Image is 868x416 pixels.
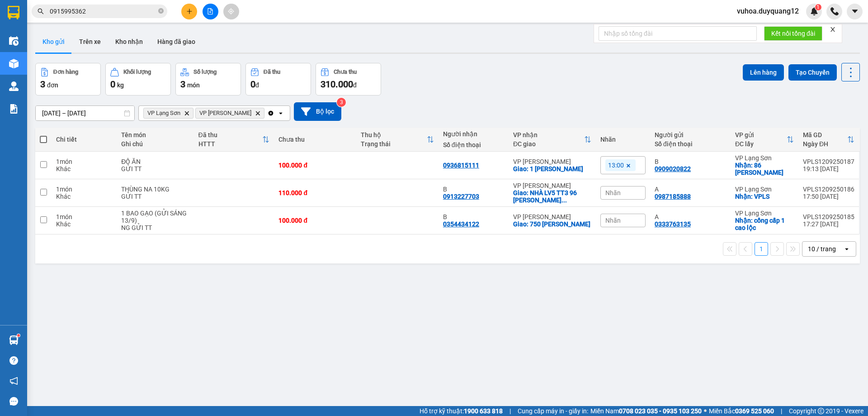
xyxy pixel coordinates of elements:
[121,193,189,200] div: GỬI TT
[443,193,479,200] div: 0913227703
[108,31,150,53] button: Kho nhận
[709,406,774,416] span: Miền Bắc
[730,5,806,17] span: vuhoa.duyquang12
[278,162,352,169] div: 100.000 đ
[830,26,836,33] span: close
[513,213,591,220] div: VP [PERSON_NAME]
[72,31,108,53] button: Trên xe
[803,158,854,165] div: VPLS1209250187
[278,217,352,224] div: 100.000 đ
[655,213,726,220] div: A
[121,131,189,139] div: Tên món
[277,110,284,117] svg: open
[513,140,584,148] div: ĐC giao
[361,140,427,148] div: Trạng thái
[619,407,702,415] strong: 0708 023 035 - 0935 103 250
[655,193,691,200] div: 0987185888
[193,69,217,75] div: Số lượng
[851,7,859,15] span: caret-down
[40,79,45,90] span: 3
[121,224,189,231] div: NG GỬI TT
[195,108,264,119] span: VP Minh Khai, close by backspace
[278,189,352,196] div: 110.000 đ
[509,406,511,416] span: |
[110,79,115,90] span: 0
[199,110,251,117] span: VP Minh Khai
[735,131,787,139] div: VP gửi
[803,213,854,220] div: VPLS1209250185
[266,109,267,118] input: Selected VP Lạng Sơn, VP Minh Khai.
[810,7,818,15] img: icon-new-feature
[743,64,784,81] button: Lên hàng
[35,63,101,96] button: Đơn hàng3đơn
[181,4,197,19] button: plus
[599,26,757,41] input: Nhập số tổng đài
[655,158,726,165] div: B
[9,36,19,46] img: warehouse-icon
[735,210,794,217] div: VP Lạng Sơn
[735,140,787,148] div: ĐC lấy
[117,81,124,89] span: kg
[9,59,19,68] img: warehouse-icon
[321,79,353,90] span: 310.000
[755,242,768,256] button: 1
[9,335,19,345] img: warehouse-icon
[198,140,263,148] div: HTTT
[187,81,200,89] span: món
[123,69,151,75] div: Khối lượng
[175,63,241,96] button: Số lượng3món
[121,186,189,193] div: THÙNG NA 10KG
[184,110,189,116] svg: Delete
[735,186,794,193] div: VP Lạng Sơn
[105,63,171,96] button: Khối lượng0kg
[513,158,591,165] div: VP [PERSON_NAME]
[9,397,18,406] span: message
[605,189,621,196] span: Nhãn
[56,193,112,200] div: Khác
[847,4,863,19] button: caret-down
[513,189,591,204] div: Giao: NHÀ LV5 TT3 96 NGUYỄN HUY TƯỞNG,THANH XUÂN,HÀ NỘI
[186,8,193,14] span: plus
[203,4,218,19] button: file-add
[50,6,156,16] input: Tìm tên, số ĐT hoặc mã đơn
[180,79,185,90] span: 3
[56,158,112,165] div: 1 món
[316,63,381,96] button: Chưa thu310.000đ
[9,377,18,385] span: notification
[121,158,189,165] div: ĐỒ ĂN
[509,128,596,152] th: Toggle SortBy
[255,110,260,116] svg: Delete
[608,161,624,169] span: 13:00
[655,186,726,193] div: A
[294,102,341,121] button: Bộ lọc
[443,141,504,148] div: Số điện thoại
[798,128,859,152] th: Toggle SortBy
[704,409,707,413] span: ⚪️
[771,29,815,38] span: Kết nối tổng đài
[9,81,19,91] img: warehouse-icon
[443,220,479,228] div: 0354434122
[245,63,311,96] button: Đã thu0đ
[56,165,112,172] div: Khác
[605,217,621,224] span: Nhãn
[207,8,213,14] span: file-add
[264,69,280,75] div: Đã thu
[255,81,259,89] span: đ
[9,104,19,114] img: solution-icon
[803,220,854,228] div: 17:27 [DATE]
[443,130,504,138] div: Người nhận
[735,162,794,176] div: Nhận: 86 BÙI THỊ XUÂN
[198,131,263,139] div: Đã thu
[443,213,504,220] div: B
[9,356,18,365] span: question-circle
[735,217,794,231] div: Nhận: cổng cấp 1 cao lộc
[808,244,836,253] div: 10 / trang
[731,128,798,152] th: Toggle SortBy
[816,4,820,10] span: 1
[464,407,503,415] strong: 1900 633 818
[361,131,427,139] div: Thu hộ
[147,110,180,117] span: VP Lạng Sơn
[38,8,44,14] span: search
[56,136,112,143] div: Chi tiết
[228,8,234,14] span: aim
